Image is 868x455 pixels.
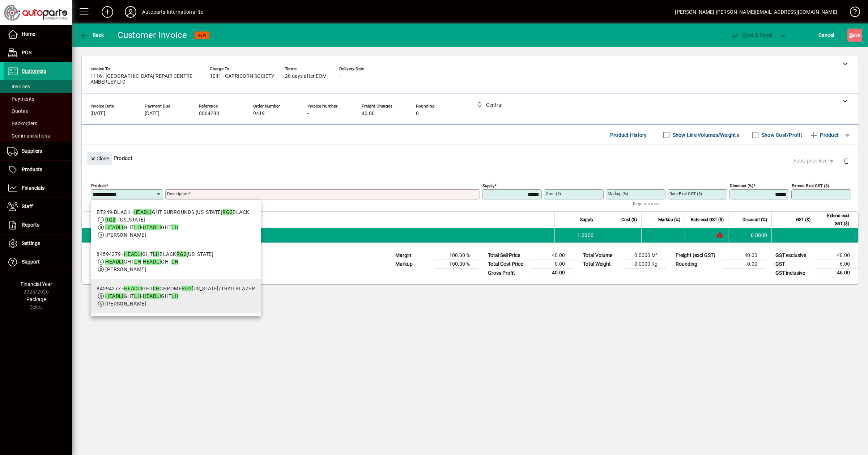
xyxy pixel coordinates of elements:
[772,269,815,278] td: GST inclusive
[143,224,161,230] em: HEADLI
[796,216,810,224] span: GST ($)
[818,29,834,41] span: Cancel
[577,232,594,239] span: 1.0000
[80,32,104,38] span: Back
[105,259,178,265] span: GHT - GHT
[723,260,766,269] td: 0.00
[97,250,213,258] div: 84594279 - GHT BLACK [US_STATE]
[484,269,530,278] td: Gross Profit
[675,6,837,18] div: [PERSON_NAME] [PERSON_NAME][EMAIL_ADDRESS][DOMAIN_NAME]
[672,251,723,260] td: Freight (excl GST)
[171,224,178,230] em: LH
[691,216,724,224] span: Rate excl GST ($)
[199,111,219,117] span: 8064298
[743,32,746,38] span: P
[142,6,204,18] div: Autoparts International ltd
[579,251,623,260] td: Total Volume
[22,185,44,191] span: Financials
[4,216,72,234] a: Reports
[72,29,112,42] app-page-header-button: Back
[105,217,115,223] em: RG2
[133,209,152,215] em: HEADLI
[792,183,829,188] mat-label: Extend excl GST ($)
[7,96,34,102] span: Payments
[4,80,72,93] a: Invoices
[143,259,161,265] em: HEADLI
[145,111,159,117] span: [DATE]
[579,260,623,269] td: Total Weight
[119,5,142,18] button: Profile
[105,293,178,299] span: GHT - GHT
[820,212,849,228] span: Extend excl GST ($)
[22,203,33,209] span: Staff
[167,191,188,196] mat-label: Description
[623,260,666,269] td: 0.0000 Kg
[658,216,680,224] span: Markup (%)
[210,73,274,79] span: 1041 - CAPRICORN SOCIETY
[91,245,261,279] mat-option: 84594279 - HEADLIGHT LH BLACK RG2 COLORADO
[4,179,72,197] a: Financials
[530,269,574,278] td: 40.00
[78,29,106,42] button: Back
[222,209,233,215] em: RG2
[362,111,375,117] span: 40.00
[530,251,574,260] td: 40.00
[7,84,30,89] span: Invoices
[82,145,859,171] div: Product
[171,259,178,265] em: LH
[760,131,802,139] label: Show Cost/Profit
[790,155,838,168] button: Apply price level
[4,161,72,179] a: Products
[90,111,105,117] span: [DATE]
[197,33,207,38] span: NEW
[22,259,40,265] span: Support
[91,183,106,188] mat-label: Product
[623,251,666,260] td: 0.0000 M³
[4,235,72,253] a: Settings
[4,25,72,43] a: Home
[4,93,72,105] a: Payments
[91,279,261,313] mat-option: 84594277 - HEADLIGHT LH CHROME RG2 COLORADO/TRAILBLAZER
[22,240,40,246] span: Settings
[134,259,141,265] em: LH
[22,31,35,37] span: Home
[90,153,109,165] span: Close
[669,191,702,196] mat-label: Rate excl GST ($)
[105,266,146,272] span: [PERSON_NAME]
[4,198,72,216] a: Staff
[7,121,37,126] span: Backorders
[607,129,650,142] button: Product History
[728,228,771,243] td: 0.0000
[105,259,124,265] em: HEADLI
[416,111,419,117] span: 0
[153,251,160,257] em: LH
[530,260,574,269] td: 0.00
[105,217,145,223] span: - [US_STATE]
[285,73,327,79] span: 20 days after EOM
[22,222,39,228] span: Reports
[484,251,530,260] td: Total Sell Price
[727,29,776,42] button: Post & Email
[105,224,124,230] em: HEADLI
[847,29,862,42] button: Save
[253,111,265,117] span: 9419
[838,157,855,164] app-page-header-button: Delete
[105,293,124,299] em: HEADLI
[817,29,836,42] button: Cancel
[105,301,146,307] span: [PERSON_NAME]
[4,117,72,130] a: Backorders
[4,130,72,142] a: Communications
[26,296,46,302] span: Package
[435,251,478,260] td: 100.00 %
[815,260,859,269] td: 6.00
[610,129,647,141] span: Product History
[153,286,160,291] em: LH
[793,157,835,165] span: Apply price level
[482,183,494,188] mat-label: Supply
[608,191,628,196] mat-label: Markup (%)
[4,105,72,117] a: Quotes
[484,260,530,269] td: Total Cost Price
[22,50,31,55] span: POS
[772,251,815,260] td: GST exclusive
[97,285,255,292] div: 84594277 - GHT CHROME [US_STATE]/TRAILBLAZER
